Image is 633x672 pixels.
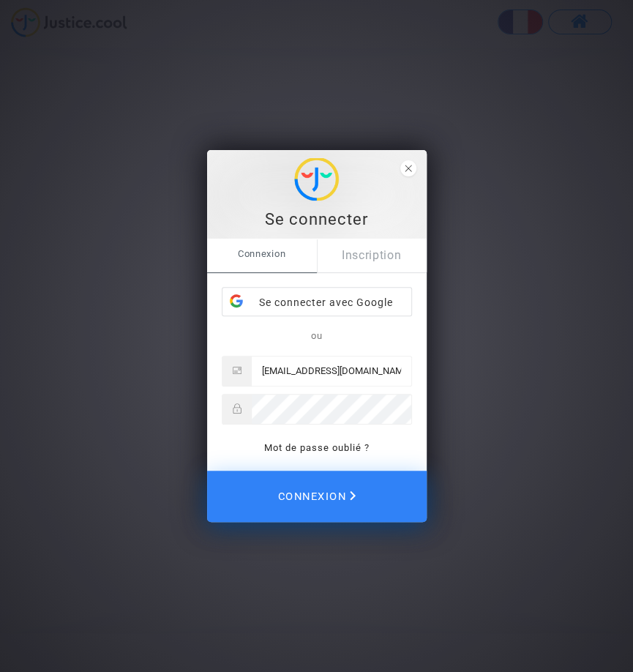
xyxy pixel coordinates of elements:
[222,288,411,317] div: Se connecter avec Google
[252,356,411,386] input: Email
[215,209,419,231] div: Se connecter
[264,442,370,453] a: Mot de passe oublié ?
[277,480,356,512] span: Connexion
[400,160,416,176] span: close
[252,395,411,424] input: Password
[317,239,427,272] a: Inscription
[207,471,427,522] button: Connexion
[207,239,317,269] span: Connexion
[311,330,323,341] span: ou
